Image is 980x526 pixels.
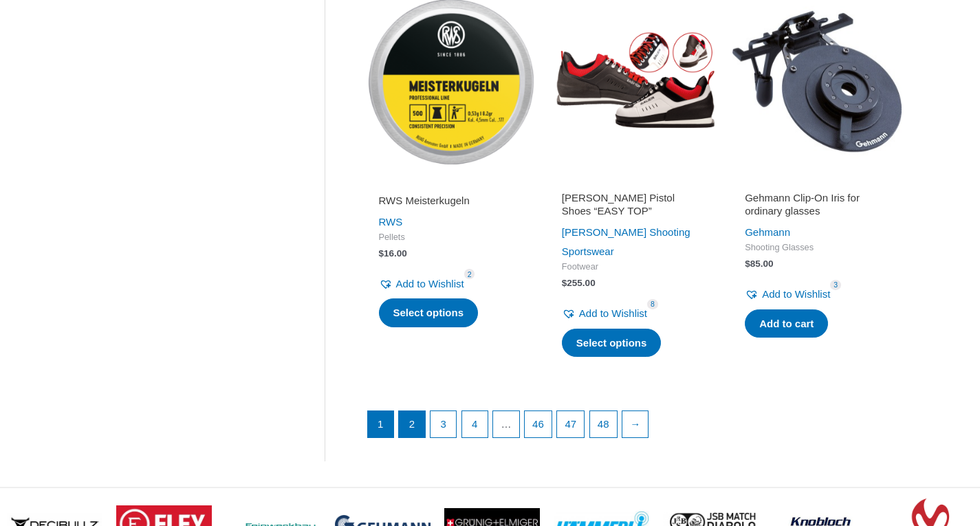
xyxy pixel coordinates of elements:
[379,216,403,228] a: RWS
[562,175,706,191] iframe: Customer reviews powered by Trustpilot
[590,411,617,437] a: Page 48
[493,411,519,437] span: …
[647,299,658,309] span: 8
[745,191,889,218] h2: Gehmann Clip-On Iris for ordinary glasses
[745,175,889,191] iframe: Customer reviews powered by Trustpilot
[367,410,902,445] nav: Product Pagination
[745,259,773,269] bdi: 85.00
[379,248,407,259] bdi: 16.00
[379,232,523,243] span: Pellets
[830,280,841,290] span: 3
[431,411,457,437] a: Page 3
[462,411,488,437] a: Page 4
[399,411,425,437] a: Page 2
[379,274,464,294] a: Add to Wishlist
[745,226,790,238] a: Gehmann
[745,309,828,338] a: Add to cart: “Gehmann Clip-On Iris for ordinary glasses”
[745,259,750,269] span: $
[562,304,647,323] a: Add to Wishlist
[562,191,706,218] h2: [PERSON_NAME] Pistol Shoes “EASY TOP”
[622,411,649,437] a: →
[525,411,552,437] a: Page 46
[562,261,706,273] span: Footwear
[745,242,889,254] span: Shooting Glasses
[557,411,584,437] a: Page 47
[396,278,464,289] span: Add to Wishlist
[379,194,523,208] h2: RWS Meisterkugeln
[379,194,523,212] a: RWS Meisterkugeln
[379,298,479,327] a: Select options for “RWS Meisterkugeln”
[368,411,394,437] span: Page 1
[562,226,690,257] a: [PERSON_NAME] Shooting Sportswear
[562,278,567,288] span: $
[562,329,662,358] a: Select options for “SAUER Pistol Shoes "EASY TOP"”
[464,269,475,279] span: 2
[579,307,647,319] span: Add to Wishlist
[379,248,384,259] span: $
[762,288,830,300] span: Add to Wishlist
[562,191,706,223] a: [PERSON_NAME] Pistol Shoes “EASY TOP”
[745,191,889,223] a: Gehmann Clip-On Iris for ordinary glasses
[562,278,596,288] bdi: 255.00
[745,285,830,304] a: Add to Wishlist
[379,175,523,191] iframe: Customer reviews powered by Trustpilot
